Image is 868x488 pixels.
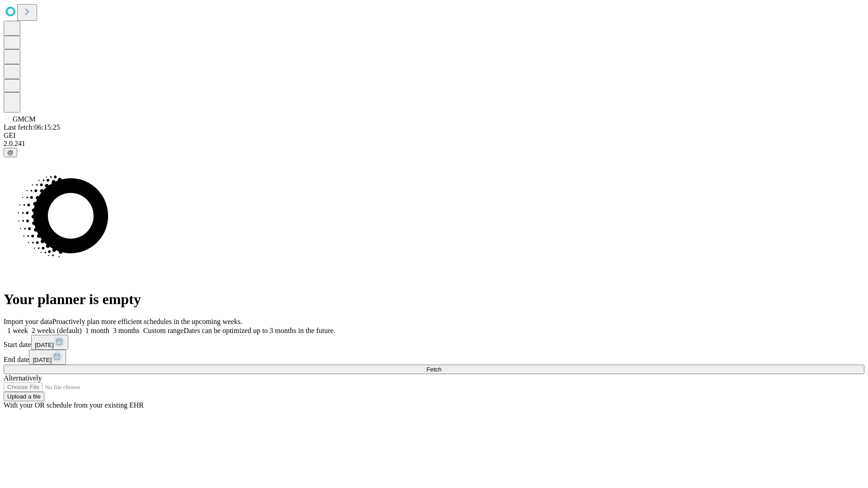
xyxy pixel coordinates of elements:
[32,327,82,334] span: 2 weeks (default)
[4,392,44,401] button: Upload a file
[33,357,52,363] span: [DATE]
[143,327,184,334] span: Custom range
[4,401,144,409] span: With your OR schedule from your existing EHR
[31,335,68,350] button: [DATE]
[7,149,14,156] span: @
[113,327,140,334] span: 3 months
[4,335,864,350] div: Start date
[4,148,17,157] button: @
[52,318,242,325] span: Proactively plan more efficient schedules in the upcoming weeks.
[4,318,52,325] span: Import your data
[426,366,441,373] span: Fetch
[4,131,864,140] div: GEI
[4,374,42,382] span: Alternatively
[29,350,66,365] button: [DATE]
[184,327,335,334] span: Dates can be optimized up to 3 months in the future.
[7,327,28,334] span: 1 week
[4,350,864,365] div: End date
[13,115,36,123] span: GMCM
[4,140,864,148] div: 2.0.241
[4,291,864,308] h1: Your planner is empty
[35,342,54,348] span: [DATE]
[85,327,109,334] span: 1 month
[4,123,60,131] span: Last fetch: 06:15:25
[4,365,864,374] button: Fetch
